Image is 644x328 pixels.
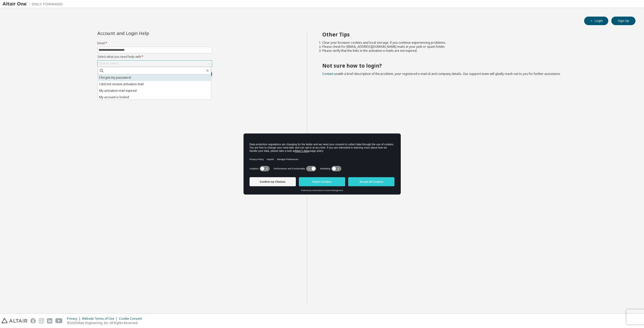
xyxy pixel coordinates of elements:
[322,31,627,38] h2: Other Tips
[322,45,627,49] li: Please check for [EMAIL_ADDRESS][DOMAIN_NAME] mails in your junk or spam folder.
[322,49,627,53] li: Please verify that the links in the activation e-mails are not expired.
[67,317,82,321] div: Privacy
[322,72,561,76] span: with a brief description of the problem, your registered e-mail id and company details. Our suppo...
[67,321,145,325] p: © 2025 Altair Engineering, Inc. All Rights Reserved.
[322,72,338,76] a: Contact us
[584,17,608,25] button: Login
[119,317,145,321] div: Cookie Consent
[3,2,65,7] img: Altair One
[322,62,627,69] h2: Not sure how to login?
[97,55,212,59] label: Select what you need help with
[97,31,189,35] div: Account and Login Help
[39,318,44,323] img: instagram.svg
[98,61,212,67] div: Click to select
[55,318,63,323] img: youtube.svg
[98,74,211,81] li: I forgot my password
[611,17,635,25] button: Sign Up
[97,41,212,45] label: Email
[2,318,27,323] img: altair_logo.svg
[82,317,119,321] div: Website Terms of Use
[30,318,36,323] img: facebook.svg
[47,318,52,323] img: linkedin.svg
[99,62,118,66] div: Click to select
[322,41,627,45] li: Clear your browser cookies and local storage, if you continue experiencing problems.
